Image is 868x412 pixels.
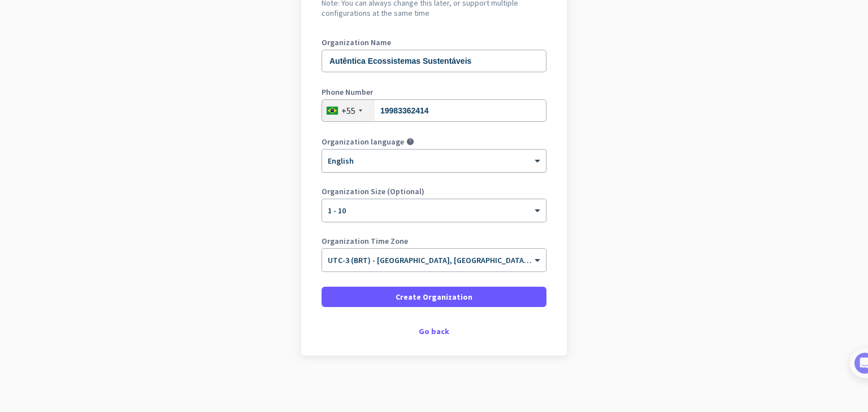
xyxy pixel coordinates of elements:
i: help [406,138,414,146]
input: What is the name of your organization? [322,50,546,72]
label: Organization language [322,138,404,146]
button: Create Organization [322,287,546,307]
label: Organization Name [322,38,546,46]
span: Create Organization [396,291,472,303]
div: +55 [341,105,355,116]
input: 11 2345-6789 [322,99,546,122]
label: Organization Time Zone [322,237,546,245]
label: Organization Size (Optional) [322,187,546,195]
div: Go back [322,327,546,335]
label: Phone Number [322,88,546,96]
